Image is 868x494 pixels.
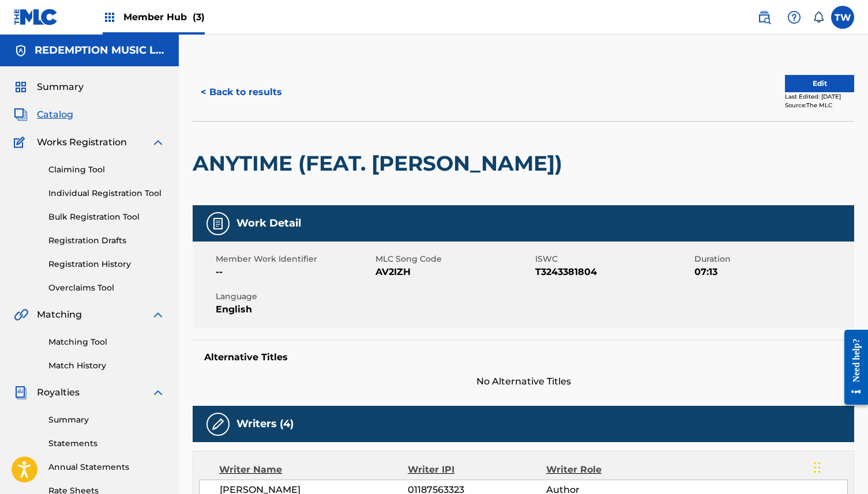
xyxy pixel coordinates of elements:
[216,265,373,279] span: --
[14,108,28,122] img: Catalog
[103,10,117,24] img: Top Rightsholders
[48,360,165,372] a: Match History
[204,352,843,363] h5: Alternative Titles
[535,265,692,279] span: T3243381804
[694,253,851,265] span: Duration
[694,265,851,279] span: 07:13
[151,308,165,322] img: expand
[48,164,165,176] a: Claiming Tool
[193,375,854,389] span: No Alternative Titles
[14,386,28,399] img: Royalties
[236,217,301,230] h5: Work Detail
[375,265,532,279] span: AV2IZH
[219,463,408,477] div: Writer Name
[48,414,165,426] a: Summary
[48,438,165,450] a: Statements
[216,303,373,316] span: English
[14,80,28,94] img: Summary
[48,211,165,223] a: Bulk Registration Tool
[48,282,165,294] a: Overclaims Tool
[14,9,58,25] img: MLC Logo
[48,461,165,473] a: Annual Statements
[14,80,84,94] a: SummarySummary
[785,92,854,101] div: Last Edited: [DATE]
[236,417,294,431] h5: Writers (4)
[37,108,73,122] span: Catalog
[37,80,84,94] span: Summary
[546,463,672,477] div: Writer Role
[48,336,165,348] a: Matching Tool
[813,12,824,23] div: Notifications
[408,463,546,477] div: Writer IPI
[48,258,165,270] a: Registration History
[836,320,868,413] iframe: Resource Center
[216,253,373,265] span: Member Work Identifier
[35,44,165,57] h5: REDEMPTION MUSIC LLC
[753,6,776,29] a: Public Search
[14,108,73,122] a: CatalogCatalog
[123,10,205,24] span: Member Hub
[216,291,373,303] span: Language
[151,386,165,399] img: expand
[48,187,165,199] a: Individual Registration Tool
[783,6,806,29] div: Help
[37,386,80,399] span: Royalties
[831,6,854,29] div: User Menu
[535,253,692,265] span: ISWC
[211,417,225,431] img: Writers
[14,44,28,58] img: Accounts
[37,135,127,149] span: Works Registration
[787,10,801,24] img: help
[14,135,29,149] img: Works Registration
[814,450,821,485] div: Drag
[151,135,165,149] img: expand
[375,253,532,265] span: MLC Song Code
[757,10,771,24] img: search
[810,439,868,494] iframe: Chat Widget
[193,150,568,176] h2: ANYTIME (FEAT. [PERSON_NAME])
[48,235,165,247] a: Registration Drafts
[785,101,854,110] div: Source: The MLC
[14,308,28,322] img: Matching
[211,217,225,231] img: Work Detail
[37,308,82,322] span: Matching
[193,12,205,22] span: (3)
[785,75,854,92] button: Edit
[193,78,290,107] button: < Back to results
